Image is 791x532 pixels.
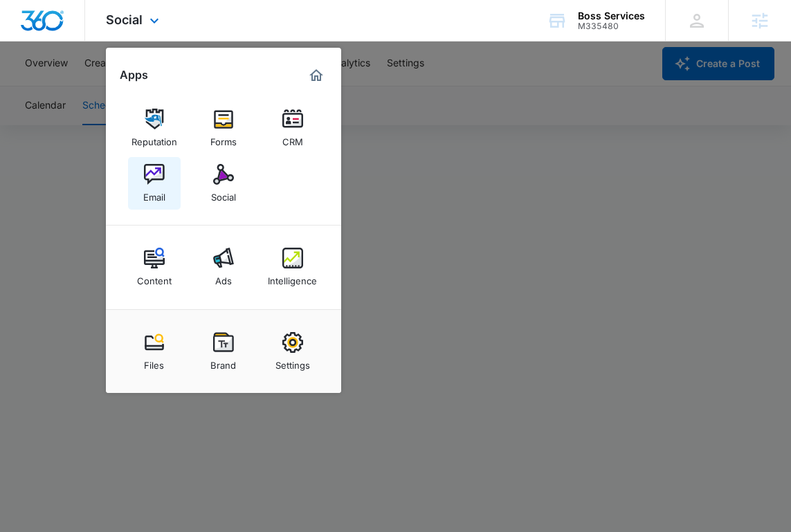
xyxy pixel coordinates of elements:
a: Files [128,325,181,378]
div: Files [144,353,164,371]
a: Marketing 360® Dashboard [305,64,327,86]
h2: Apps [120,68,148,82]
div: CRM [282,129,303,147]
div: Email [143,185,165,203]
div: Ads [215,268,232,286]
div: Intelligence [268,268,317,286]
a: Content [128,241,181,293]
div: Forms [210,129,237,147]
a: Social [197,157,250,210]
div: account name [578,10,645,21]
a: Ads [197,241,250,293]
div: Brand [210,353,236,371]
a: CRM [266,102,319,154]
a: Email [128,157,181,210]
a: Forms [197,102,250,154]
div: Reputation [131,129,177,147]
a: Brand [197,325,250,378]
span: Social [106,12,143,27]
div: Social [211,185,236,203]
a: Settings [266,325,319,378]
div: Settings [275,353,310,371]
a: Reputation [128,102,181,154]
a: Intelligence [266,241,319,293]
div: account id [578,21,645,31]
div: Content [137,268,172,286]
